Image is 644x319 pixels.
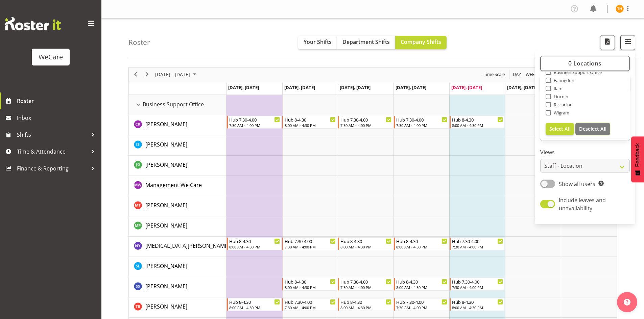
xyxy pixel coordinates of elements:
[452,116,503,123] div: Hub 8-4.30
[145,221,187,230] a: [PERSON_NAME]
[145,120,187,128] a: [PERSON_NAME]
[342,38,390,46] span: Department Shifts
[483,70,506,79] button: Time Scale
[285,285,336,290] div: 8:00 AM - 4:30 PM
[551,94,569,99] span: Lincoln
[129,156,226,176] td: Janine Grundler resource
[145,302,187,311] a: [PERSON_NAME]
[551,78,575,83] span: Faringdon
[483,70,505,79] span: Time Scale
[340,305,391,310] div: 8:00 AM - 4:30 PM
[285,244,336,249] div: 7:30 AM - 4:00 PM
[600,35,615,50] button: Download a PDF of the roster according to the set date range.
[551,102,573,107] span: Riccarton
[145,282,187,290] a: [PERSON_NAME]
[145,242,230,250] a: [MEDICAL_DATA][PERSON_NAME]
[512,70,522,79] button: Timeline Day
[338,116,393,129] div: Chloe Kim"s event - Hub 7.30-4.00 Begin From Wednesday, September 24, 2025 at 7:30:00 AM GMT+12:0...
[229,244,280,249] div: 8:00 AM - 4:30 PM
[153,68,200,82] div: September 22 - 28, 2025
[452,285,503,290] div: 7:30 AM - 4:00 PM
[635,143,641,167] span: Feedback
[340,244,391,249] div: 8:00 AM - 4:30 PM
[154,70,199,79] button: September 2025
[229,116,280,123] div: Hub 7.30-4.00
[17,130,88,140] span: Shifts
[401,38,441,46] span: Company Shifts
[141,68,153,82] div: next period
[551,110,570,115] span: Wigram
[551,86,563,91] span: Ilam
[450,237,505,250] div: Nikita Yates"s event - Hub 7.30-4.00 Begin From Friday, September 26, 2025 at 7:30:00 AM GMT+12:0...
[394,237,449,250] div: Nikita Yates"s event - Hub 8-4.30 Begin From Thursday, September 25, 2025 at 8:00:00 AM GMT+12:00...
[145,181,202,189] a: Management We Care
[129,277,226,297] td: Savita Savita resource
[229,298,280,305] div: Hub 8-4.30
[396,298,447,305] div: Hub 7.30-4.00
[282,278,337,291] div: Savita Savita"s event - Hub 8-4.30 Begin From Tuesday, September 23, 2025 at 8:00:00 AM GMT+12:00...
[227,116,282,129] div: Chloe Kim"s event - Hub 7.30-4.00 Begin From Monday, September 22, 2025 at 7:30:00 AM GMT+12:00 E...
[298,36,337,49] button: Your Shifts
[227,298,282,311] div: Tyla Boyd"s event - Hub 8-4.30 Begin From Monday, September 22, 2025 at 8:00:00 AM GMT+12:00 Ends...
[129,237,226,257] td: Nikita Yates resource
[285,298,336,305] div: Hub 7.30-4.00
[340,84,371,90] span: [DATE], [DATE]
[559,196,606,212] span: Include leaves and unavailability
[340,298,391,305] div: Hub 8-4.30
[395,36,447,49] button: Company Shifts
[285,238,336,244] div: Hub 7.30-4.00
[337,36,395,49] button: Department Shifts
[507,84,538,90] span: [DATE], [DATE]
[546,123,574,135] button: Select All
[394,298,449,311] div: Tyla Boyd"s event - Hub 7.30-4.00 Begin From Thursday, September 25, 2025 at 7:30:00 AM GMT+12:00...
[5,17,61,30] img: Rosterit website logo
[340,238,391,244] div: Hub 8-4.30
[129,257,226,277] td: Sarah Lamont resource
[154,70,191,79] span: [DATE] - [DATE]
[396,116,447,123] div: Hub 7.30-4.00
[229,305,280,310] div: 8:00 AM - 4:30 PM
[549,126,571,132] span: Select All
[616,5,624,13] img: tillie-hollyer11602.jpg
[396,278,447,285] div: Hub 8-4.30
[512,70,522,79] span: Day
[525,70,539,79] button: Timeline Week
[631,136,644,182] button: Feedback - Show survey
[338,298,393,311] div: Tyla Boyd"s event - Hub 8-4.30 Begin From Wednesday, September 24, 2025 at 8:00:00 AM GMT+12:00 E...
[452,278,503,285] div: Hub 7.30-4.00
[282,298,337,311] div: Tyla Boyd"s event - Hub 7.30-4.00 Begin From Tuesday, September 23, 2025 at 7:30:00 AM GMT+12:00 ...
[282,116,337,129] div: Chloe Kim"s event - Hub 8-4.30 Begin From Tuesday, September 23, 2025 at 8:00:00 AM GMT+12:00 End...
[145,141,187,148] span: [PERSON_NAME]
[559,180,595,188] span: Show all users
[131,70,140,79] button: Previous
[285,305,336,310] div: 7:30 AM - 4:00 PM
[451,84,482,90] span: [DATE], [DATE]
[285,116,336,123] div: Hub 8-4.30
[17,147,88,157] span: Time & Attendance
[396,285,447,290] div: 8:00 AM - 4:30 PM
[129,196,226,216] td: Michelle Thomas resource
[452,123,503,128] div: 8:00 AM - 4:30 PM
[396,305,447,310] div: 7:30 AM - 4:00 PM
[145,201,187,209] a: [PERSON_NAME]
[145,181,202,189] span: Management We Care
[338,278,393,291] div: Savita Savita"s event - Hub 7.30-4.00 Begin From Wednesday, September 24, 2025 at 7:30:00 AM GMT+...
[129,115,226,135] td: Chloe Kim resource
[130,68,141,82] div: previous period
[229,238,280,244] div: Hub 8-4.30
[145,161,187,169] a: [PERSON_NAME]
[551,70,602,75] span: Business Support Office
[145,262,187,270] a: [PERSON_NAME]
[452,305,503,310] div: 8:00 AM - 4:30 PM
[396,244,447,249] div: 8:00 AM - 4:30 PM
[450,298,505,311] div: Tyla Boyd"s event - Hub 8-4.30 Begin From Friday, September 26, 2025 at 8:00:00 AM GMT+12:00 Ends...
[129,176,226,196] td: Management We Care resource
[396,123,447,128] div: 7:30 AM - 4:00 PM
[285,278,336,285] div: Hub 8-4.30
[285,123,336,128] div: 8:00 AM - 4:30 PM
[340,285,391,290] div: 7:30 AM - 4:00 PM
